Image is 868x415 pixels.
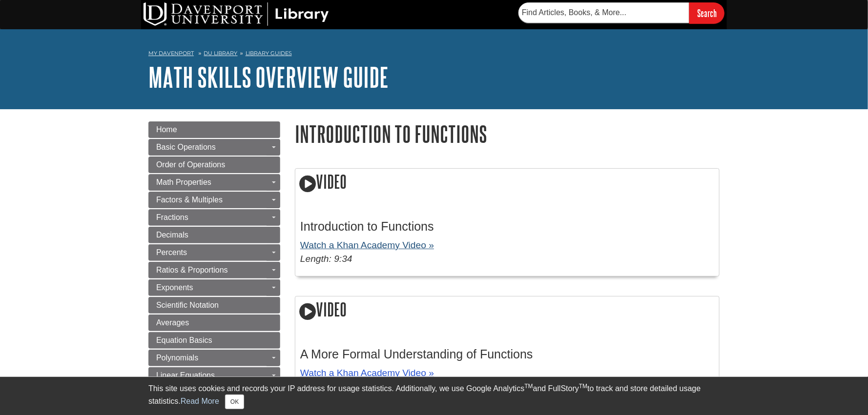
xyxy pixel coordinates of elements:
[156,160,225,169] span: Order of Operations
[300,254,352,264] em: Length: 9:34
[156,354,198,362] span: Polynomials
[156,231,188,239] span: Decimals
[156,248,187,257] span: Percents
[156,301,219,309] span: Scientific Notation
[524,383,533,390] sup: TM
[156,178,211,186] span: Math Properties
[144,2,329,26] img: DU Library
[148,139,280,156] a: Basic Operations
[148,227,280,243] a: Decimals
[148,279,280,296] a: Exponents
[156,125,177,134] span: Home
[148,121,280,138] a: Home
[295,169,719,197] h2: Video
[148,315,280,331] a: Averages
[156,213,188,221] span: Fractions
[204,50,238,57] a: DU Library
[225,395,244,409] button: Close
[148,383,720,409] div: This site uses cookies and records your IP address for usage statistics. Additionally, we use Goo...
[156,283,193,292] span: Exponents
[148,62,389,92] a: Math Skills Overview Guide
[148,297,280,314] a: Scientific Notation
[518,2,724,23] form: Searches DU Library's articles, books, and more
[148,332,280,349] a: Equation Basics
[148,367,280,384] a: Linear Equations
[148,49,194,58] a: My Davenport
[518,2,689,23] input: Find Articles, Books, & More...
[148,47,720,62] nav: breadcrumb
[156,266,228,274] span: Ratios & Proportions
[181,397,219,405] a: Read More
[295,296,719,324] h2: Video
[156,143,216,151] span: Basic Operations
[246,50,292,57] a: Library Guides
[156,371,215,379] span: Linear Equations
[300,368,434,378] a: Watch a Khan Academy Video »
[148,262,280,278] a: Ratios & Proportions
[300,347,714,361] h3: A More Formal Understanding of Functions
[300,240,434,250] a: Watch a Khan Academy Video »
[156,318,189,327] span: Averages
[148,209,280,226] a: Fractions
[148,174,280,191] a: Math Properties
[689,2,724,23] input: Search
[300,219,714,234] h3: Introduction to Functions
[156,196,223,204] span: Factors & Multiples
[148,244,280,261] a: Percents
[579,383,587,390] sup: TM
[148,350,280,366] a: Polynomials
[148,157,280,173] a: Order of Operations
[156,336,212,344] span: Equation Basics
[295,121,720,146] h1: Introduction to Functions
[148,192,280,208] a: Factors & Multiples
